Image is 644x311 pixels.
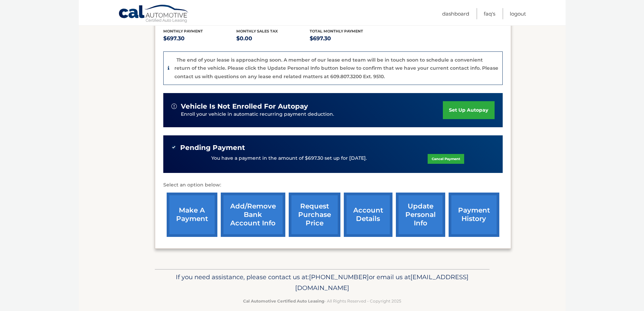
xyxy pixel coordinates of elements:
[167,193,217,237] a: make a payment
[449,193,499,237] a: payment history
[236,34,310,43] p: $0.00
[428,154,464,164] a: Cancel Payment
[163,34,237,43] p: $697.30
[181,102,308,111] span: vehicle is not enrolled for autopay
[310,29,363,34] span: Total Monthly Payment
[344,193,392,237] a: account details
[221,193,285,237] a: Add/Remove bank account info
[174,57,498,80] p: The end of your lease is approaching soon. A member of our lease end team will be in touch soon t...
[243,298,324,304] strong: Cal Automotive Certified Auto Leasing
[211,155,367,162] p: You have a payment in the amount of $697.30 set up for [DATE].
[181,111,443,118] p: Enroll your vehicle in automatic recurring payment deduction.
[180,143,245,152] span: Pending Payment
[442,8,469,19] a: Dashboard
[484,8,495,19] a: FAQ's
[159,272,485,293] p: If you need assistance, please contact us at: or email us at
[289,193,340,237] a: request purchase price
[163,181,503,189] p: Select an option below:
[310,34,383,43] p: $697.30
[163,29,203,34] span: Monthly Payment
[443,101,494,119] a: set up autopay
[309,273,369,281] span: [PHONE_NUMBER]
[171,104,177,109] img: alert-white.svg
[118,4,189,24] a: Cal Automotive
[171,145,176,150] img: check-green.svg
[396,193,445,237] a: update personal info
[236,29,278,34] span: Monthly sales Tax
[510,8,526,19] a: Logout
[159,297,485,305] p: - All Rights Reserved - Copyright 2025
